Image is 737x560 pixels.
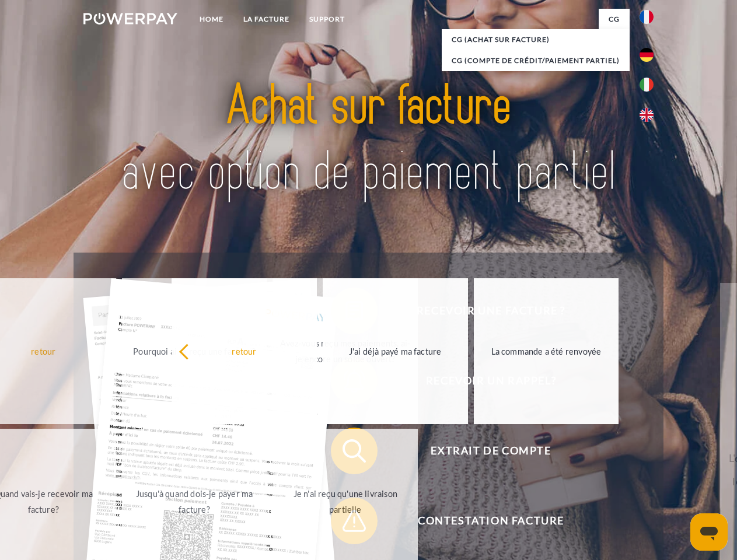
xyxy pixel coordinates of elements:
[442,50,630,71] a: CG (Compte de crédit/paiement partiel)
[129,343,260,359] div: Pourquoi ai-je reçu une facture?
[481,343,612,359] div: La commande a été renvoyée
[83,13,177,24] img: logo-powerpay-white.svg
[599,9,630,30] a: CG
[233,9,299,30] a: LA FACTURE
[442,29,630,50] a: CG (achat sur facture)
[640,78,654,92] img: it
[348,498,634,544] span: Contestation Facture
[330,343,461,359] div: J'ai déjà payé ma facture
[331,428,634,474] button: Extrait de compte
[348,428,634,474] span: Extrait de compte
[640,48,654,62] img: de
[331,498,634,544] button: Contestation Facture
[299,9,355,30] a: Support
[640,108,654,122] img: en
[690,513,728,551] iframe: Bouton de lancement de la fenêtre de messagerie
[640,10,654,24] img: fr
[129,486,260,517] div: Jusqu'à quand dois-je payer ma facture?
[179,343,310,359] div: retour
[190,9,233,30] a: Home
[111,56,626,223] img: title-powerpay_fr.svg
[280,486,411,517] div: Je n'ai reçu qu'une livraison partielle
